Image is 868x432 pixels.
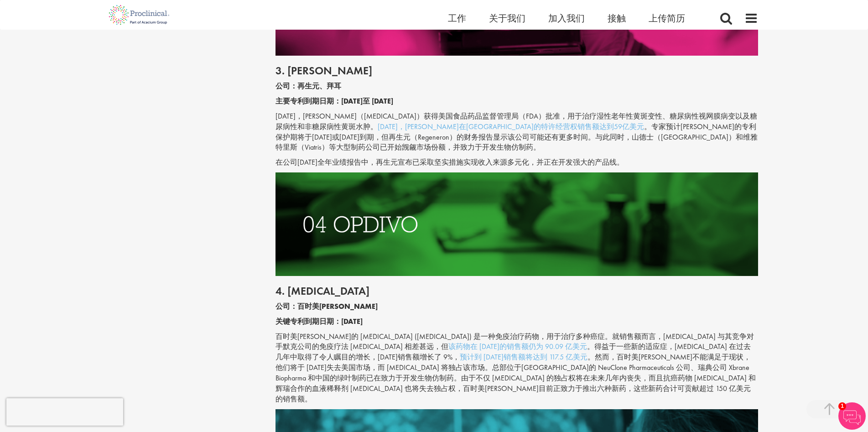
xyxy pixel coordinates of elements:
font: 。专家预计[PERSON_NAME]的专利保护期将于[DATE]或[DATE]到期，但再生元（Regeneron）的财务报告显示该公司可能还有更多时间。与此同时，山德士（[GEOGRAPHIC_... [275,122,758,152]
iframe: 验证码 [6,398,123,426]
img: 聊天机器人 [838,402,866,430]
font: 在公司[DATE]全年业绩报告中，再生元宣布已采取坚实措施实现收入来源多元化，并正在开发强大的产品线。 [275,157,624,167]
a: 加入我们 [548,12,585,24]
a: 上传简历 [649,12,685,24]
a: 该药物在 [DATE]的销售额仍为 90.09 亿美元 [448,342,587,351]
img: 专利即将到期的药物 Opdivo [275,172,758,276]
font: 主要专利到期日期：[DATE]至 [DATE] [275,96,393,106]
a: 关于我们 [489,12,525,24]
font: [DATE]，[PERSON_NAME]（[MEDICAL_DATA]）获得美国食品药品监督管理局（FDA）批准，用于治疗湿性老年性黄斑变性、糖尿病性视网膜病变以及糖尿病性和非糖尿病性黄斑水肿。 [275,111,757,131]
font: 百时美[PERSON_NAME]的 [MEDICAL_DATA] ([MEDICAL_DATA]) 是一种免疫治疗药物，用于治疗多种癌症。就销售额而言，[MEDICAL_DATA] 与其竞争对手... [275,332,754,352]
font: 4. [MEDICAL_DATA] [275,284,369,298]
a: [DATE]，[PERSON_NAME]在[GEOGRAPHIC_DATA]的特许经营权销售额达到59亿美元 [378,122,644,131]
font: 公司：百时美[PERSON_NAME] [275,302,378,311]
font: 3. [PERSON_NAME] [275,63,372,78]
font: 。然而，百时美[PERSON_NAME]不能满足于现状，他们将于 [DATE]失去美国市场，而 [MEDICAL_DATA] 将独占该市场。总部位于[GEOGRAPHIC_DATA]的 NeuC... [275,352,756,403]
a: 接触 [608,12,626,24]
font: 关键专利到期日期：[DATE] [275,317,363,326]
a: 预计到 [DATE]销售额将达到 117.5 亿美元 [460,352,587,362]
font: 公司：再生元、拜耳 [275,81,341,91]
font: 1 [841,403,844,409]
a: 工作 [448,12,466,24]
font: 。得益于一些新的适应症，[MEDICAL_DATA] 在过去几年中取得了令人瞩目的增长，[DATE]销售额增长了 9%， [275,342,751,362]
